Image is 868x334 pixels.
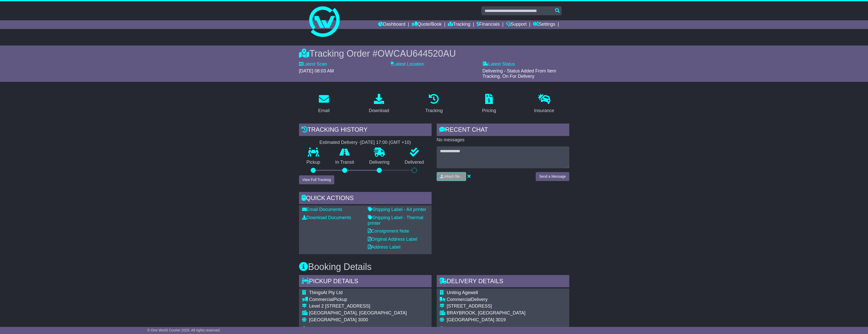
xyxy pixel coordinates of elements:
[479,92,499,116] a: Pricing
[482,107,496,114] div: Pricing
[447,297,526,302] div: Delivery
[299,62,327,67] label: Latest Scan
[309,297,407,302] div: Pickup
[368,215,423,226] a: Shipping Label - Thermal printer
[302,215,351,220] a: Download Documents
[533,20,555,29] a: Settings
[368,207,426,212] a: Shipping Label - A4 printer
[477,20,500,29] a: Financials
[437,275,569,289] div: Delivery Details
[397,160,432,165] p: Delivered
[358,317,368,322] span: 3000
[299,124,432,137] div: Tracking history
[299,192,432,206] div: Quick Actions
[447,326,484,331] span: [PERSON_NAME]
[482,68,556,79] span: Delivering - Status Added From Item Tracking. On For Delivery
[368,237,417,242] a: Original Address Label
[378,20,405,29] a: Dashboard
[536,172,569,181] button: Send a Message
[309,326,347,331] span: [PERSON_NAME]
[391,62,424,67] label: Latest Location
[315,92,333,116] a: Email
[366,92,392,116] a: Download
[309,317,357,322] span: [GEOGRAPHIC_DATA]
[318,107,329,114] div: Email
[309,310,407,316] div: [GEOGRAPHIC_DATA], [GEOGRAPHIC_DATA]
[448,20,470,29] a: Tracking
[437,124,569,137] div: RECENT CHAT
[299,140,432,145] div: Estimated Delivery -
[299,48,569,59] div: Tracking Order #
[447,290,478,295] span: Uniting Agewell
[368,245,401,250] a: Address Label
[506,20,527,29] a: Support
[299,262,569,272] h3: Booking Details
[534,107,554,114] div: Insurance
[482,62,515,67] label: Latest Status
[437,137,569,143] p: No messages
[447,317,494,322] span: [GEOGRAPHIC_DATA]
[496,317,506,322] span: 3019
[309,297,334,302] span: Commercial
[377,48,456,59] span: OWCAU644520AU
[309,303,407,309] div: Level 2 [STREET_ADDRESS]
[447,303,526,309] div: [STREET_ADDRESS]
[328,160,362,165] p: In Transit
[299,275,432,289] div: Pickup Details
[309,290,343,295] span: ThingsAt Pty Ltd
[422,92,446,116] a: Tracking
[299,160,328,165] p: Pickup
[368,229,409,234] a: Consignment Note
[360,140,411,145] div: [DATE] 17:00 (GMT +10)
[147,328,221,332] span: © One World Courier 2025. All rights reserved.
[299,175,334,184] button: View Full Tracking
[412,20,441,29] a: Quote/Book
[369,107,389,114] div: Download
[531,92,558,116] a: Insurance
[302,207,342,212] a: Email Documents
[425,107,443,114] div: Tracking
[362,160,397,165] p: Delivering
[299,68,334,73] span: [DATE] 08:03 AM
[447,310,526,316] div: BRAYBROOK, [GEOGRAPHIC_DATA]
[447,297,471,302] span: Commercial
